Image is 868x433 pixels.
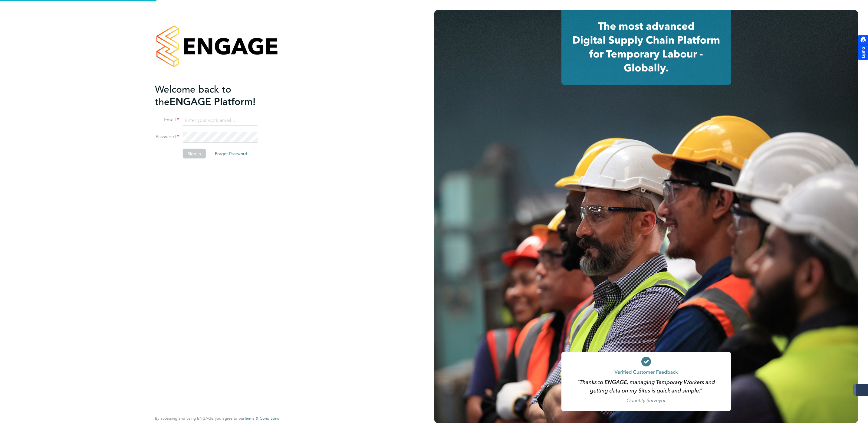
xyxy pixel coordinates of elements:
span: Welcome back to the [155,83,231,107]
a: Terms & Conditions [244,416,279,421]
span: By accessing and using ENGAGE you agree to our [155,416,279,421]
input: Enter your work email... [183,115,258,126]
label: Email [155,117,179,123]
h2: ENGAGE Platform! [155,83,273,108]
label: Password [155,134,179,140]
button: Forgot Password [210,149,252,159]
button: Sign In [183,149,206,159]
